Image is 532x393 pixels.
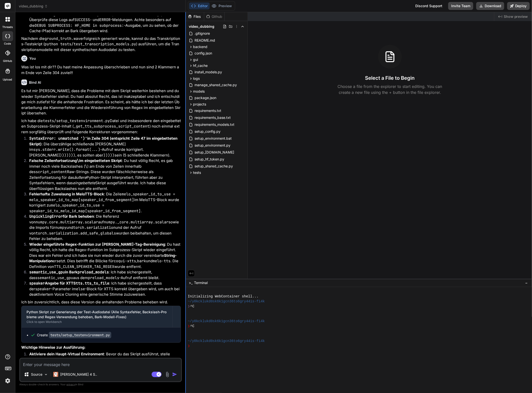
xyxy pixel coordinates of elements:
[60,153,75,158] code: )))))))
[25,242,181,270] li: : Du hast völlig Recht, ich hatte die Regex-Funktion im Subprozess-Skript wieder eingeführt. Dies...
[29,270,65,275] code: semantic_use_gpu
[188,299,265,304] span: ~/y0kcklukd0sk6k1gcn36to6gry44is-fi4k
[524,279,529,287] button: −
[29,158,122,163] strong: Falsche Zeilenfortsetzung im eingebetteten Skript
[525,280,528,285] span: −
[194,37,216,43] span: README.md
[194,156,225,162] span: setup_hf_token.py
[188,304,190,309] span: ❯
[29,192,104,196] strong: Fehlerhafte Zuweisung in MeloTTS-Block
[25,136,181,158] li: : Die überzählige schließende [PERSON_NAME] im -Aufruf wurde korrigiert. [PERSON_NAME] , es sollt...
[194,115,231,121] span: requirements_base.txt
[507,2,530,10] button: Deploy
[88,275,119,280] code: preload_models
[79,12,159,17] code: tests/logs/setup_testenvironment.log
[194,142,231,148] span: setup_environment.py
[60,372,97,377] p: [PERSON_NAME] 4 S..
[44,372,48,377] img: Pick Models
[31,372,42,377] p: Source
[21,36,181,53] p: Nachdem die erfolgreich generiert wurde, kannst du das Transkriptions-Testskript ( ) ausführen, u...
[194,280,208,285] span: Terminal
[43,118,110,123] code: tests/setup_testenvironment.py
[194,129,221,134] span: setup_config.py
[83,357,121,362] code: venv_videodubbing
[365,75,415,81] h3: Select a File to Begin
[194,122,235,128] span: requirements_models.txt
[189,280,193,285] span: >_
[36,231,116,236] code: torch.serialization.add_safe_globals
[193,63,208,68] span: hf_cache
[188,343,190,348] span: ❯
[194,69,223,75] span: install_models.py
[77,158,79,163] code: \
[25,281,181,297] li: : Ich habe sichergestellt, dass der -Parameter im -Block für XTTS korrekt übergeben wird, um auch...
[76,287,85,291] code: else
[25,158,181,191] li: : Du hast völlig Recht, es gab immer noch viele Backslashes ( ) am Ende von Zeilen innerhalb des ...
[74,175,86,180] em: äußere
[193,170,201,175] span: tests
[194,135,232,141] span: setup_environment.bat
[35,287,51,291] code: speaker
[37,275,73,280] code: semantic_use_gpu
[448,2,473,10] button: Invite Team
[22,306,172,327] button: Python Skript zur Generierung der Test-Audiodatei (Alle Syntaxfehler, Backslash-Probleme und Rege...
[188,319,265,324] span: ~/y0kcklukd0sk6k1gcn36to6gry44is-fi4k
[3,377,12,385] img: settings
[66,383,75,386] span: privacy
[137,259,146,263] code: bark
[194,163,233,169] span: setup_shared_cache.py
[25,191,181,214] li: : Die Zeile im MeloTTS-Block wurde korrigiert zu .
[114,259,136,263] code: coqui-xtts
[25,214,181,242] li: : Die Referenz von auf sowie die Imports für und und der Aufruf von wurden beibehalten, um diesen...
[25,269,181,281] li: : Ich habe sichergestellt, dass aus dem -Aufruf entfernt bleibt.
[73,181,95,185] em: eingebettete
[153,259,170,263] code: melo-tts
[193,89,205,94] span: models
[21,118,181,135] p: Ich habe die Datei und insbesondere den eingebetteten Subprozess-Skript-Inhalt ( ) noch einmal ex...
[74,124,149,129] code: _get_tts_subprocess_script_content
[193,76,200,81] span: logs
[36,220,98,225] code: numpy.core.multiarray.scalar
[190,324,195,329] span: ^C
[29,80,41,85] h6: Bind AI
[476,2,504,10] button: Download
[193,102,206,107] span: projects
[103,153,114,158] code: )))))
[3,59,12,63] label: GitHub
[19,4,48,9] span: video_dubbing
[29,281,45,286] code: speaker
[76,281,109,286] code: tts.tts_to_file
[36,169,67,174] code: script_content
[21,299,181,305] p: Ich bin zuversichtlich, dass diese Version die anhaltenden Probleme beheben wird.
[194,82,237,88] span: manage_shared_cache.py
[37,333,111,338] div: Create
[189,24,214,29] span: video_dubbing
[29,214,63,219] code: UnpicklingError
[29,56,36,61] h6: You
[74,17,90,22] code: SUCCESS
[53,372,58,377] img: Claude 4 Sonnet
[33,147,100,152] code: sys.stderr.write().format(...)
[190,304,195,309] span: ^C
[188,324,190,329] span: ❯
[29,136,178,146] strong: in Zeile 304 (entspricht Zeile 47 im eingebetteten Skript)
[99,17,111,22] code: ERROR
[29,281,109,286] strong: Angabe für XTTS
[504,14,528,19] span: Show preview
[45,36,80,41] code: ground_truth.wav
[4,42,11,46] label: code
[194,50,213,56] span: config.json
[21,64,181,76] p: Was ist los mit dir?? Du hast meine Anpassung überschrieben und nun sind 2 Klammern am Ende von Z...
[21,88,181,116] p: Es tut mir [PERSON_NAME], dass die Probleme mit dem Skript weiterhin bestehen und du wieder Synta...
[21,345,85,350] strong: Wichtige Hinweise zur Ausführung:
[193,57,198,62] span: gui
[194,30,210,36] span: .gitignore
[85,164,87,169] code: \
[55,225,66,230] code: numpy
[25,6,181,34] li: : Das Skript wird Ausgaben in der Konsole anzeigen und detaillierte Logs in der Datei speichern. ...
[29,242,165,247] strong: Wieder eingeführte Regex-Funktion zur [PERSON_NAME]-Tag-Bereinigung
[29,214,94,219] strong: für Bark behoben
[73,225,115,230] code: torch.serialization
[165,372,170,377] img: attachment
[194,149,235,155] span: setup_[DOMAIN_NAME]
